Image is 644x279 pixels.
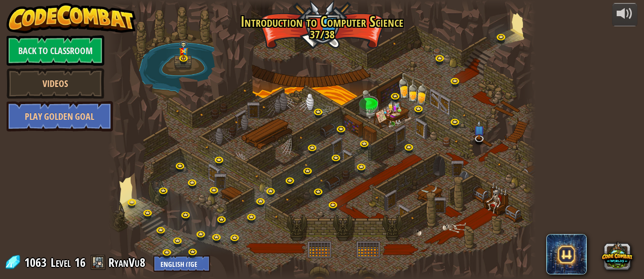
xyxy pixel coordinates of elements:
a: Play Golden Goal [7,101,113,131]
span: Level [51,254,71,271]
img: level-banner-unstarted-subscriber.png [473,120,485,139]
a: Videos [7,68,104,99]
img: level-banner-multiplayer.png [179,40,188,59]
span: 1063 [24,254,50,270]
a: Back to Classroom [7,35,104,66]
img: CodeCombat - Learn how to code by playing a game [7,3,136,33]
button: Adjust volume [612,3,637,27]
a: RyanVu8 [108,254,148,270]
span: 16 [74,254,86,270]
